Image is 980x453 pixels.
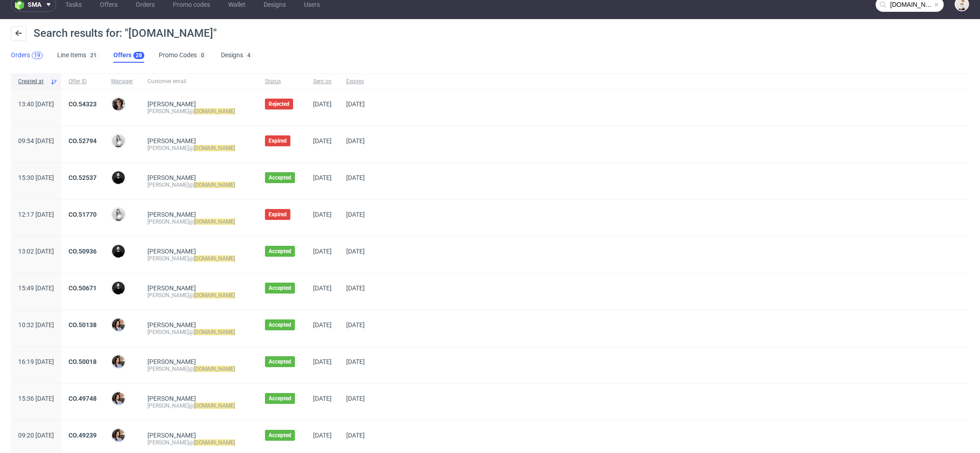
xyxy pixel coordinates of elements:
a: CO.51770 [69,211,97,218]
span: [DATE] [313,100,332,108]
mark: [DOMAIN_NAME] [194,145,235,151]
span: 15:49 [DATE] [18,284,54,292]
div: 19 [34,52,40,59]
div: [PERSON_NAME]@ [147,439,250,446]
span: 12:17 [DATE] [18,211,54,218]
a: [PERSON_NAME] [147,174,196,181]
div: 4 [247,52,250,59]
span: Accepted [269,321,291,329]
a: CO.50936 [69,248,97,255]
a: [PERSON_NAME] [147,248,196,255]
span: [DATE] [313,211,332,218]
a: Designs4 [221,48,253,63]
span: Expired [269,211,287,218]
span: Status [265,78,299,85]
span: Customer email [147,78,250,85]
div: [PERSON_NAME]@ [147,108,250,115]
a: Orders19 [11,48,43,63]
span: Accepted [269,432,291,439]
mark: [DOMAIN_NAME] [194,403,235,409]
span: Expired [269,137,287,144]
span: Search results for: "[DOMAIN_NAME]" [34,27,217,40]
span: [DATE] [313,174,332,181]
a: CO.49239 [69,432,97,439]
span: 09:20 [DATE] [18,432,54,439]
a: [PERSON_NAME] [147,100,196,108]
a: CO.49748 [69,395,97,402]
a: CO.52537 [69,174,97,181]
div: 0 [201,52,204,59]
span: [DATE] [346,284,365,292]
span: Expires [346,78,365,85]
div: [PERSON_NAME]@ [147,365,250,373]
img: Moreno Martinez Cristina [112,98,125,110]
div: [PERSON_NAME]@ [147,255,250,262]
a: CO.54323 [69,100,97,108]
a: CO.50671 [69,284,97,292]
a: CO.50138 [69,321,97,329]
span: [DATE] [313,358,332,365]
div: 21 [90,52,97,59]
a: [PERSON_NAME] [147,211,196,218]
mark: [DOMAIN_NAME] [194,255,235,262]
span: [DATE] [346,137,365,144]
span: Accepted [269,248,291,255]
a: [PERSON_NAME] [147,321,196,329]
span: [DATE] [346,211,365,218]
span: 13:40 [DATE] [18,100,54,108]
span: [DATE] [313,137,332,144]
span: 16:19 [DATE] [18,358,54,365]
span: 15:30 [DATE] [18,174,54,181]
div: [PERSON_NAME]@ [147,329,250,336]
mark: [DOMAIN_NAME] [194,182,235,188]
span: sma [28,1,41,8]
a: [PERSON_NAME] [147,358,196,365]
span: Offer ID [69,78,97,85]
a: Offers28 [113,48,144,63]
span: [DATE] [346,358,365,365]
div: [PERSON_NAME]@ [147,144,250,152]
span: [DATE] [313,321,332,329]
span: [DATE] [346,174,365,181]
div: [PERSON_NAME]@ [147,402,250,409]
span: 09:54 [DATE] [18,137,54,144]
span: [DATE] [346,395,365,402]
span: [DATE] [346,432,365,439]
mark: [DOMAIN_NAME] [194,292,235,299]
a: CO.52794 [69,137,97,144]
span: Accepted [269,284,291,292]
img: Dominika Herszel [112,208,125,221]
img: Grudzień Adrian [112,282,125,294]
span: Accepted [269,174,291,181]
a: Promo Codes0 [159,48,206,63]
div: 28 [136,52,142,59]
mark: [DOMAIN_NAME] [194,219,235,225]
span: Manager [111,78,133,85]
img: Anna Rządkowska [112,429,125,442]
mark: [DOMAIN_NAME] [194,329,235,335]
span: Sent on [313,78,332,85]
span: [DATE] [313,248,332,255]
span: 10:32 [DATE] [18,321,54,329]
img: Grudzień Adrian [112,171,125,184]
img: Anna Rządkowska [112,355,125,368]
span: [DATE] [346,321,365,329]
div: [PERSON_NAME]@ [147,292,250,299]
span: Accepted [269,358,291,365]
a: [PERSON_NAME] [147,137,196,144]
a: [PERSON_NAME] [147,395,196,402]
span: [DATE] [346,248,365,255]
img: Grudzień Adrian [112,245,125,258]
mark: [DOMAIN_NAME] [194,366,235,372]
a: Line Items21 [57,48,99,63]
div: [PERSON_NAME]@ [147,218,250,225]
mark: [DOMAIN_NAME] [194,108,235,114]
span: [DATE] [346,100,365,108]
span: [DATE] [313,395,332,402]
span: Accepted [269,395,291,402]
span: [DATE] [313,284,332,292]
div: [PERSON_NAME]@ [147,181,250,189]
span: 15:36 [DATE] [18,395,54,402]
a: CO.50018 [69,358,97,365]
img: Dominika Herszel [112,134,125,147]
